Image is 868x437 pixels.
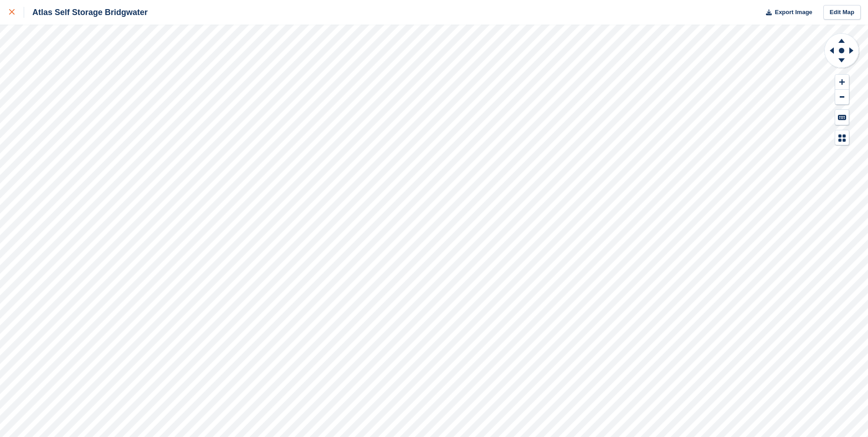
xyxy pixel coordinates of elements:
button: Export Image [760,5,812,20]
a: Edit Map [823,5,861,20]
span: Export Image [775,8,812,17]
button: Map Legend [835,130,849,145]
button: Keyboard Shortcuts [835,110,849,125]
button: Zoom In [835,75,849,90]
div: Atlas Self Storage Bridgwater [24,7,148,18]
button: Zoom Out [835,90,849,105]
